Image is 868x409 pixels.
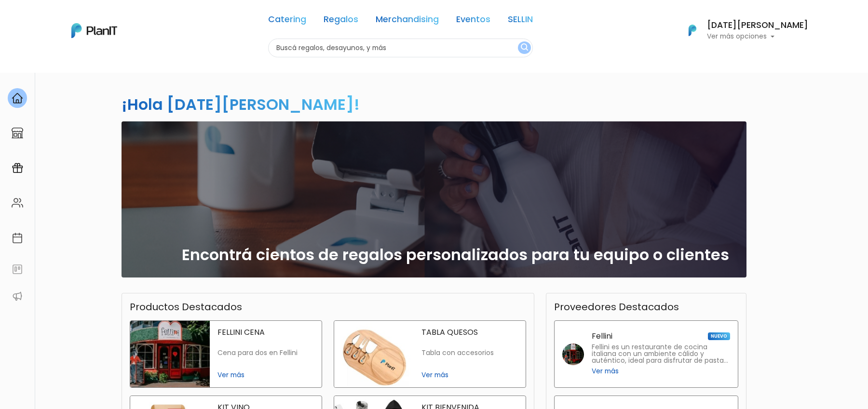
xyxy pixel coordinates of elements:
[521,43,528,53] img: search_button-432b6d5273f82d61273b3651a40e1bd1b912527efae98b1b7a1b2c0702e16a8d.svg
[592,366,619,376] span: Ver más
[707,33,808,40] p: Ver más opciones
[122,93,360,115] h2: ¡Hola [DATE][PERSON_NAME]!
[676,18,808,43] button: PlanIt Logo [DATE][PERSON_NAME] Ver más opciones
[217,370,314,380] span: Ver más
[554,320,738,388] a: Fellini NUEVO Fellini es un restaurante de cocina italiana con un ambiente cálido y auténtico, id...
[592,344,730,364] p: Fellini es un restaurante de cocina italiana con un ambiente cálido y auténtico, ideal para disfr...
[268,15,306,27] a: Catering
[130,321,210,387] img: fellini cena
[12,127,23,139] img: marketplace-4ceaa7011d94191e9ded77b95e3339b90024bf715f7c57f8cf31f2d8c509eaba.svg
[12,264,23,275] img: feedback-78b5a0c8f98aac82b08bfc38622c3050aee476f2c9584af64705fc4e61158814.svg
[12,197,23,209] img: people-662611757002400ad9ed0e3c099ab2801c6687ba6c219adb57efc949bc21e19d.svg
[71,23,117,38] img: PlanIt Logo
[217,349,314,357] p: Cena para dos en Fellini
[421,349,518,357] p: Tabla con accesorios
[592,332,612,340] p: Fellini
[376,15,439,27] a: Merchandising
[708,332,730,340] span: NUEVO
[217,329,314,336] p: FELLINI CENA
[12,92,23,104] img: home-e721727adea9d79c4d83392d1f703f7f8bce08238fde08b1acbfd93340b81755.svg
[130,320,322,388] a: fellini cena FELLINI CENA Cena para dos en Fellini Ver más
[12,232,23,244] img: calendar-87d922413cdce8b2cf7b7f5f62616a5cf9e4887200fb71536465627b3292af00.svg
[421,329,518,336] p: TABLA QUESOS
[268,39,533,57] input: Buscá regalos, desayunos, y más
[707,21,808,30] h6: [DATE][PERSON_NAME]
[12,290,23,302] img: partners-52edf745621dab592f3b2c58e3bca9d71375a7ef29c3b500c9f145b62cc070d4.svg
[182,246,729,264] h2: Encontrá cientos de regalos personalizados para tu equipo o clientes
[334,321,414,387] img: tabla quesos
[562,343,584,365] img: fellini
[334,320,526,388] a: tabla quesos TABLA QUESOS Tabla con accesorios Ver más
[456,15,490,27] a: Eventos
[421,370,518,380] span: Ver más
[12,162,23,174] img: campaigns-02234683943229c281be62815700db0a1741e53638e28bf9629b52c665b00959.svg
[508,15,533,27] a: SELLIN
[682,20,703,41] img: PlanIt Logo
[324,15,358,27] a: Regalos
[554,301,679,313] h3: Proveedores Destacados
[130,301,242,313] h3: Productos Destacados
